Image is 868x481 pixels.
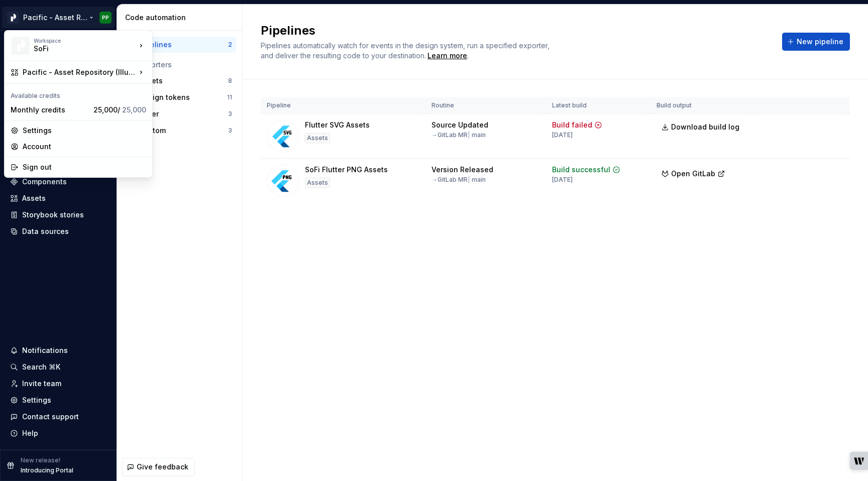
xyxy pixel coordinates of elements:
[23,126,146,136] div: Settings
[34,44,119,54] div: SoFi
[122,105,146,114] span: 25,000
[93,105,146,114] span: 25,000 /
[11,105,89,115] div: Monthly credits
[34,38,136,44] div: Workspace
[23,142,146,152] div: Account
[7,86,150,102] div: Available credits
[23,162,146,172] div: Sign out
[23,67,136,77] div: Pacific - Asset Repository (Illustrations)
[12,37,30,55] img: 8d0dbd7b-a897-4c39-8ca0-62fbda938e11.png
